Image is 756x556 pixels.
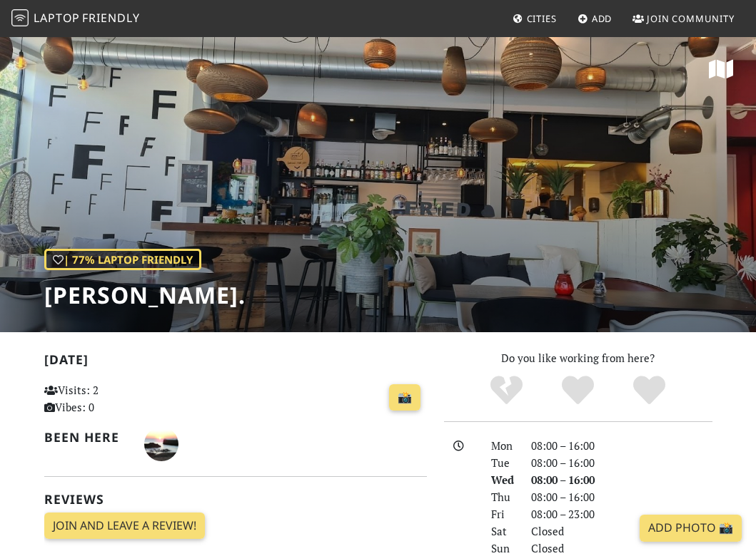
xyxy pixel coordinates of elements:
img: 3143-nuno.jpg [144,427,178,461]
a: Cities [507,6,563,31]
a: Join Community [627,6,740,31]
span: Add [592,12,613,25]
h2: Reviews [44,492,427,507]
span: Friendly [82,10,139,26]
div: Wed [483,471,523,488]
p: Do you like working from here? [444,349,712,366]
span: Nuno [144,435,178,449]
div: 08:00 – 16:00 [523,437,721,454]
a: Add Photo 📸 [640,515,742,542]
div: | 77% Laptop Friendly [44,249,201,270]
div: 08:00 – 23:00 [523,505,721,522]
h2: Been here [44,430,127,445]
div: Tue [483,454,523,471]
div: Sat [483,522,523,540]
a: LaptopFriendly LaptopFriendly [11,6,140,31]
div: Thu [483,488,523,505]
a: Add [572,6,618,31]
div: 08:00 – 16:00 [523,454,721,471]
p: Visits: 2 Vibes: 0 [44,381,161,416]
h2: [DATE] [44,352,427,373]
div: No [471,374,543,406]
div: Closed [523,522,721,540]
a: 📸 [389,384,420,411]
div: Definitely! [614,374,685,406]
div: Mon [483,437,523,454]
span: Cities [527,12,557,25]
a: Join and leave a review! [44,513,205,540]
div: Fri [483,505,523,522]
span: Join Community [647,12,735,25]
div: 08:00 – 16:00 [523,488,721,505]
div: 08:00 – 16:00 [523,471,721,488]
div: Yes [543,374,614,406]
span: Laptop [34,10,80,26]
img: LaptopFriendly [11,9,29,26]
h1: [PERSON_NAME]. [44,282,246,309]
